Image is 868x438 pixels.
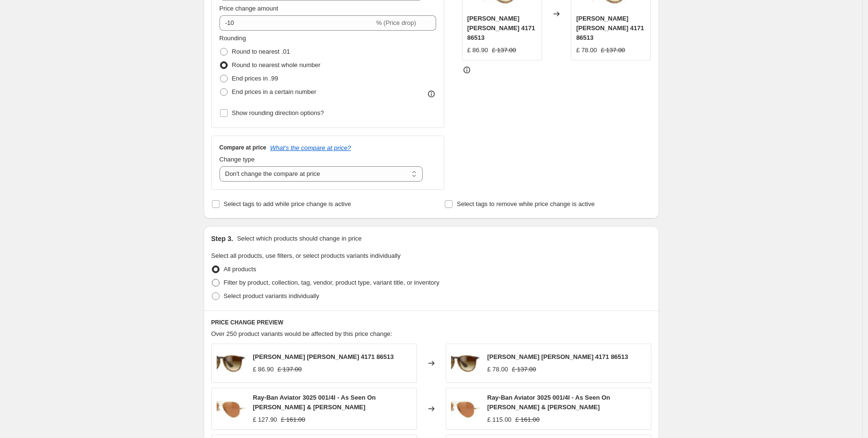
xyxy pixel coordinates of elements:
span: £ 161.00 [515,416,540,423]
h6: PRICE CHANGE PREVIEW [211,319,651,326]
span: £ 86.90 [253,366,274,373]
span: £ 127.90 [253,416,278,423]
span: [PERSON_NAME] [PERSON_NAME] 4171 86513 [253,353,394,360]
span: Select product variants individually [224,292,319,300]
span: £ 137.00 [492,46,516,54]
img: ray-ban-erika-4171-86513-hd-1_80x.jpg [451,349,480,378]
h2: Step 3. [211,234,233,243]
span: £ 137.00 [512,366,536,373]
span: [PERSON_NAME] [PERSON_NAME] 4171 86513 [576,15,644,41]
span: End prices in a certain number [232,88,316,95]
span: Rounding [220,35,246,42]
span: £ 78.00 [576,46,597,54]
span: % (Price drop) [376,19,416,26]
span: Ray-Ban Aviator 3025 001/4I - As Seen On [PERSON_NAME] & [PERSON_NAME] [487,394,611,411]
span: Ray-Ban Aviator 3025 001/4I - As Seen On [PERSON_NAME] & [PERSON_NAME] [253,394,376,411]
span: [PERSON_NAME] [PERSON_NAME] 4171 86513 [467,15,535,41]
span: £ 115.00 [487,416,512,423]
span: Filter by product, collection, tag, vendor, product type, variant title, or inventory [224,279,440,286]
p: Select which products should change in price [237,234,361,243]
span: Round to nearest whole number [232,61,321,69]
span: Select tags to remove while price change is active [457,200,595,207]
span: Select all products, use filters, or select products variants individually [211,252,401,259]
img: Ray-Ban-RB3025-0014I-ld-1_80x.jpg [451,394,480,423]
button: What's the compare at price? [270,144,351,151]
input: -15 [220,15,374,31]
span: End prices in .99 [232,75,278,82]
span: £ 78.00 [487,366,508,373]
span: £ 86.90 [467,46,488,54]
img: Ray-Ban-RB3025-0014I-ld-1_80x.jpg [217,394,245,423]
span: Change type [220,156,255,163]
span: £ 137.00 [278,366,302,373]
h3: Compare at price [220,144,266,151]
span: All products [224,265,256,273]
span: £ 161.00 [281,416,305,423]
span: Round to nearest .01 [232,48,290,55]
span: [PERSON_NAME] [PERSON_NAME] 4171 86513 [487,353,628,360]
span: £ 137.00 [601,46,625,54]
span: Show rounding direction options? [232,109,324,116]
span: Over 250 product variants would be affected by this price change: [211,330,393,337]
span: Price change amount [220,5,278,12]
span: Select tags to add while price change is active [224,200,351,207]
img: ray-ban-erika-4171-86513-hd-1_80x.jpg [217,349,245,378]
